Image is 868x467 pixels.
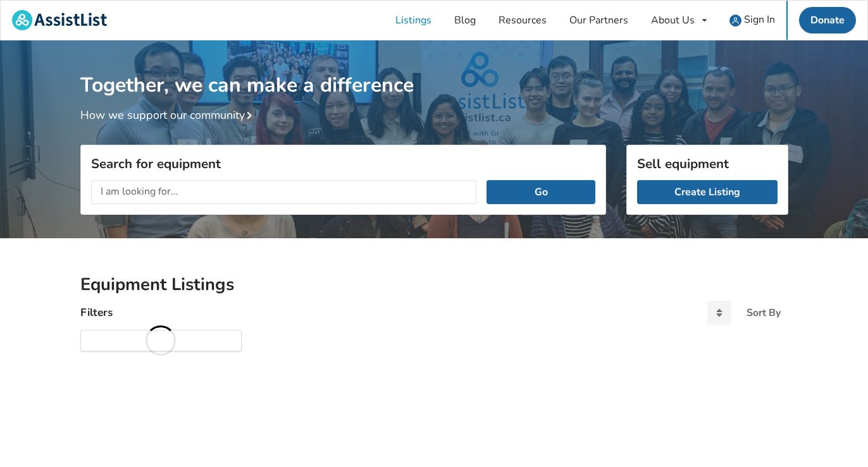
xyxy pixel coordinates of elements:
a: Blog [443,1,487,40]
a: Listings [384,1,443,40]
input: I am looking for... [91,180,477,204]
a: Our Partners [558,1,640,40]
a: How we support our community [80,107,257,123]
div: About Us [651,15,695,25]
a: Create Listing [637,180,778,204]
img: assistlist-logo [12,10,107,30]
h3: Search for equipment [91,155,595,172]
h3: Sell equipment [637,155,778,172]
h2: Equipment Listings [80,274,788,296]
h4: Filters [80,305,113,320]
a: Donate [799,7,856,33]
div: Sort By [747,308,781,318]
a: user icon Sign In [718,1,786,40]
h1: Together, we can make a difference [80,40,788,98]
button: Go [487,180,595,204]
img: user icon [729,15,741,27]
a: Resources [487,1,558,40]
span: Sign In [744,13,775,27]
